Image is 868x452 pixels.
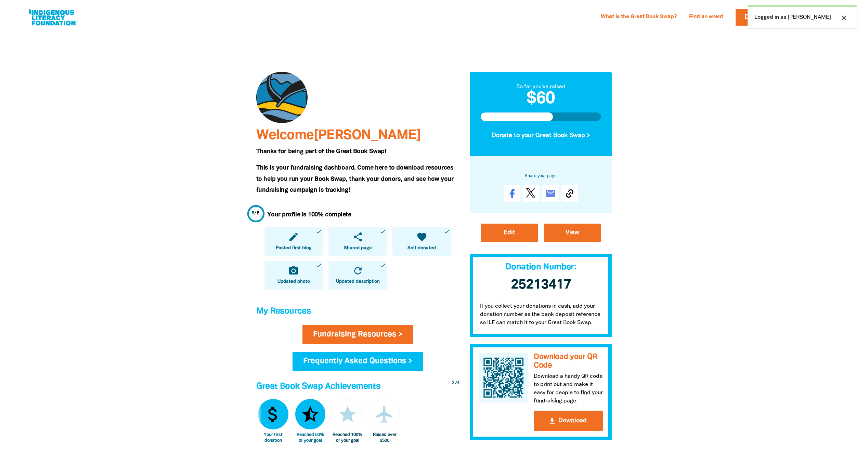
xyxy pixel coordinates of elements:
i: done [444,228,450,235]
div: Your first donation [258,432,288,443]
span: Shared page [344,245,372,252]
strong: Your profile is 100% complete [267,212,351,217]
p: If you collect your donations in cash, add your donation number as the bank deposit reference so ... [470,295,612,337]
i: email [545,188,556,199]
i: star_half [300,404,321,425]
i: airplanemode_active [374,404,395,425]
h6: Share your page [481,172,601,180]
i: done [316,228,322,235]
a: What is the Great Book Swap? [597,12,681,23]
i: edit [288,231,299,242]
a: shareShared pagedone [328,227,387,256]
i: done [316,262,322,268]
a: Fundraising Resources > [302,325,413,344]
a: Donate [736,9,779,26]
span: 2 [452,381,454,385]
span: 5 [252,211,255,215]
div: Reached 50% of your goal [295,432,326,443]
a: editPosted first blogdone [264,227,323,256]
button: Donate to your Great Book Swap > [481,127,601,145]
i: favorite [416,231,427,242]
img: QR Code for Kempsey Library Book Swap [479,353,529,403]
i: done [380,228,386,235]
i: camera_alt [288,265,299,276]
i: share [352,231,363,242]
span: Updated photo [277,278,310,285]
a: Share [504,185,520,202]
span: Self donated [407,245,436,252]
i: attach_money [263,404,283,425]
i: close [840,14,848,22]
div: Logged in as [PERSON_NAME] [748,5,857,28]
a: refreshUpdated descriptiondone [328,261,387,290]
div: Raised over $500 [370,432,400,443]
a: Find an event [685,12,727,23]
a: Edit [481,224,538,242]
a: camera_altUpdated photodone [264,261,323,290]
a: View [544,224,601,242]
h2: $60 [481,91,601,107]
a: Frequently Asked Questions > [293,352,423,371]
button: get_appDownload [534,411,603,431]
h3: Download your QR Code [534,353,603,370]
i: get_app [548,417,556,425]
button: close [838,13,850,22]
div: So far you've raised [481,83,601,91]
button: Copy Link [561,185,578,202]
span: 25213417 [511,279,571,291]
span: Donation Number: [505,263,576,271]
i: done [380,262,386,268]
span: Thanks for being part of the Great Book Swap! [256,149,386,154]
div: Reached 100% of your goal [332,432,363,443]
span: Welcome [PERSON_NAME] [256,129,421,142]
h4: Great Book Swap Achievements [256,380,459,394]
div: / 4 [452,380,459,386]
a: email [542,185,559,202]
a: favoriteSelf donateddone [392,227,451,256]
span: Posted first blog [276,245,312,252]
span: This is your fundraising dashboard. Come here to download resources to help you run your Book Swa... [256,165,454,193]
i: star [337,404,358,425]
span: Updated description [336,278,380,285]
span: My Resources [256,307,311,315]
a: Post [523,185,540,202]
div: / 5 [252,210,260,217]
i: refresh [352,265,363,276]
